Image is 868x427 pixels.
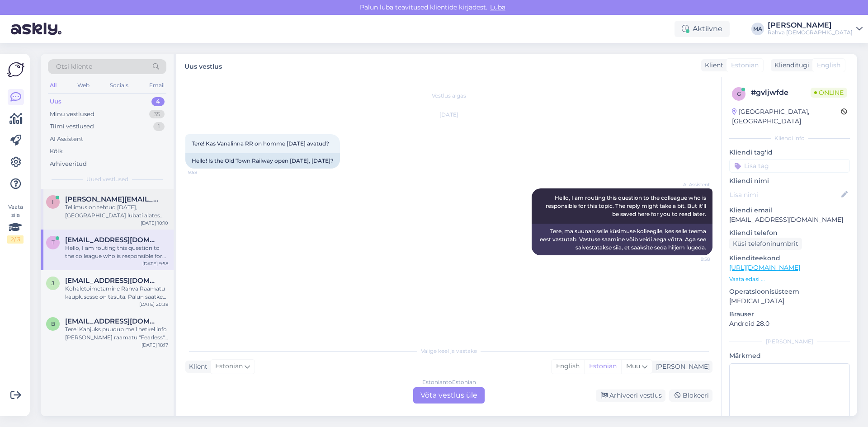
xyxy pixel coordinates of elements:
span: English [817,61,840,70]
div: Arhiveeritud [50,160,87,169]
input: Lisa tag [729,159,850,173]
span: tonis.tohver@gmail.com [65,236,159,244]
span: 9:58 [188,169,222,176]
div: [DATE] 18:17 [142,342,168,348]
div: 4 [151,97,165,106]
p: Brauser [729,310,850,319]
div: Hello, I am routing this question to the colleague who is responsible for this topic. The reply m... [65,244,168,260]
span: joonatan@softrend.ee [65,277,159,285]
div: AI Assistent [50,135,83,144]
div: Minu vestlused [50,110,94,119]
div: [DATE] 20:38 [139,301,168,308]
span: j [52,280,54,286]
p: Operatsioonisüsteem [729,287,850,296]
div: [DATE] 9:58 [142,260,168,267]
span: Estonian [215,361,243,371]
span: t [52,239,55,246]
div: [PERSON_NAME] [729,338,850,346]
p: Klienditeekond [729,253,850,263]
label: Uus vestlus [184,59,222,71]
div: Hello! Is the Old Town Railway open [DATE], [DATE]? [185,153,340,169]
div: Valige keel ja vastake [185,347,712,355]
div: Tellimus on tehtud [DATE], [GEOGRAPHIC_DATA] lubati alates [DATE] [65,203,168,220]
p: [EMAIL_ADDRESS][DOMAIN_NAME] [729,215,850,225]
div: Klienditugi [771,61,809,70]
span: i [52,198,54,205]
div: [DATE] 10:10 [141,220,168,226]
div: Estonian to Estonian [422,378,476,386]
div: English [552,360,584,373]
p: Märkmed [729,351,850,361]
p: Kliendi nimi [729,176,850,186]
div: Arhiveeri vestlus [596,389,665,402]
div: # gvljwfde [751,87,811,98]
p: Kliendi tag'id [729,148,850,157]
a: [URL][DOMAIN_NAME] [729,263,800,272]
span: Muu [626,362,640,370]
div: Küsi telefoninumbrit [729,238,802,250]
div: Uus [50,97,61,106]
p: Kliendi email [729,206,850,215]
span: Otsi kliente [56,62,92,71]
span: bettemariipuskar@gmail.com [65,317,159,325]
div: MA [751,23,764,35]
a: [PERSON_NAME]Rahva [DEMOGRAPHIC_DATA] [768,22,863,36]
div: Kõik [50,147,63,156]
div: [GEOGRAPHIC_DATA], [GEOGRAPHIC_DATA] [732,107,841,126]
div: Rahva [DEMOGRAPHIC_DATA] [768,29,853,36]
span: 9:58 [676,256,710,263]
span: ivo.vehman@gmail.com [65,195,159,203]
div: Vaata siia [7,203,24,244]
span: Estonian [731,61,759,70]
div: 35 [149,110,165,119]
p: Kliendi telefon [729,228,850,238]
span: Hello, I am routing this question to the colleague who is responsible for this topic. The reply m... [546,194,708,217]
div: Tere, ma suunan selle küsimuse kolleegile, kes selle teema eest vastutab. Vastuse saamine võib ve... [532,224,712,255]
div: All [48,80,58,91]
input: Lisa nimi [730,190,840,200]
span: Uued vestlused [86,175,128,183]
div: [PERSON_NAME] [768,22,853,29]
span: g [737,90,741,97]
div: Tere! Kahjuks puudub meil hetkel info [PERSON_NAME] raamatu "Fearless" pehmekaanelise versiooni s... [65,325,168,342]
div: [DATE] [185,111,712,119]
div: Kliendi info [729,134,850,142]
div: Tiimi vestlused [50,122,94,131]
div: Aktiivne [675,21,730,37]
p: [MEDICAL_DATA] [729,296,850,306]
div: [PERSON_NAME] [652,362,710,371]
div: Web [75,80,91,91]
div: 2 / 3 [7,235,24,244]
span: b [51,320,55,327]
div: Socials [108,80,130,91]
div: Võta vestlus üle [413,387,485,404]
div: Klient [701,61,723,70]
img: Askly Logo [7,61,24,78]
div: Email [147,80,166,91]
div: Blokeeri [669,389,712,402]
span: Luba [487,3,508,11]
div: Kohaletoimetamine Rahva Raamatu kauplusesse on tasuta. Palun saatke oma tellimuse number ja makse... [65,285,168,301]
p: Vaata edasi ... [729,275,850,283]
div: Estonian [584,360,621,373]
div: Vestlus algas [185,92,712,100]
span: Online [811,88,847,98]
p: Android 28.0 [729,319,850,328]
span: Tere! Kas Vanalinna RR on homme [DATE] avatud? [192,140,329,147]
span: AI Assistent [676,181,710,188]
div: 1 [153,122,165,131]
div: Klient [185,362,208,371]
